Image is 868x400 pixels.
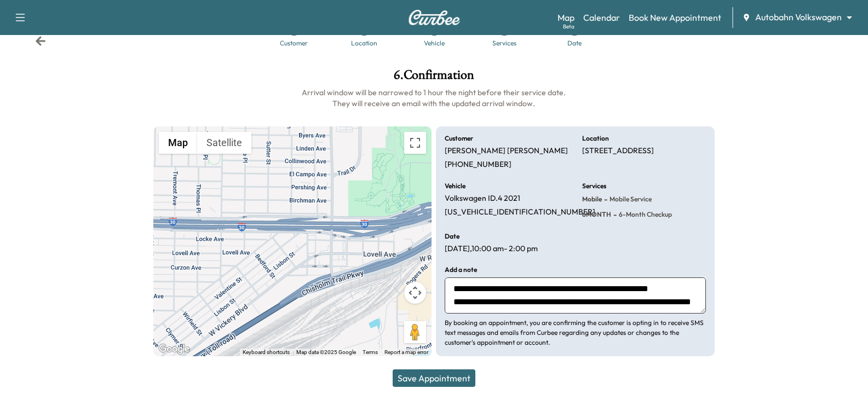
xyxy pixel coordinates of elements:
div: Back [35,36,46,47]
div: Date [567,40,582,47]
h6: Location [582,135,609,142]
span: - [611,209,617,220]
button: Show street map [159,132,197,154]
img: Curbee Logo [408,10,461,25]
button: Show satellite imagery [197,132,251,154]
span: Autobahn Volkswagen [755,11,842,24]
a: Terms (opens in new tab) [363,349,378,355]
h6: Add a note [445,266,477,273]
span: 6MONTH [582,210,611,219]
div: Services [492,40,516,47]
a: MapBeta [557,11,574,24]
h6: Date [445,233,459,240]
span: Map data ©2025 Google [296,349,356,355]
div: Location [351,40,377,47]
a: Report a map error [384,349,428,355]
h1: 6 . Confirmation [153,68,715,87]
p: [DATE] , 10:00 am - 2:00 pm [445,244,538,254]
button: Keyboard shortcuts [243,349,290,356]
button: Toggle fullscreen view [404,132,426,154]
h6: Arrival window will be narrowed to 1 hour the night before their service date. They will receive ... [153,87,715,109]
p: By booking an appointment, you are confirming the customer is opting in to receive SMS text messa... [445,318,705,347]
span: - [602,194,607,205]
p: [PERSON_NAME] [PERSON_NAME] [445,146,568,156]
img: Google [156,342,192,356]
p: Volkswagen ID.4 2021 [445,194,520,204]
h6: Vehicle [445,183,465,189]
span: Mobile Service [607,195,652,204]
h6: Customer [445,135,473,142]
span: 6-month checkup [617,210,672,219]
a: Book New Appointment [629,11,721,24]
button: Save Appointment [393,369,475,387]
a: Open this area in Google Maps (opens a new window) [156,342,192,356]
p: [US_VEHICLE_IDENTIFICATION_NUMBER] [445,207,595,217]
div: Beta [563,22,574,31]
div: Customer [280,40,308,47]
a: Calendar [583,11,620,24]
h6: Services [582,183,606,189]
button: Drag Pegman onto the map to open Street View [404,321,426,343]
div: Vehicle [424,40,445,47]
p: [STREET_ADDRESS] [582,146,654,156]
span: Mobile [582,195,602,204]
p: [PHONE_NUMBER] [445,160,511,170]
button: Map camera controls [404,282,426,304]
